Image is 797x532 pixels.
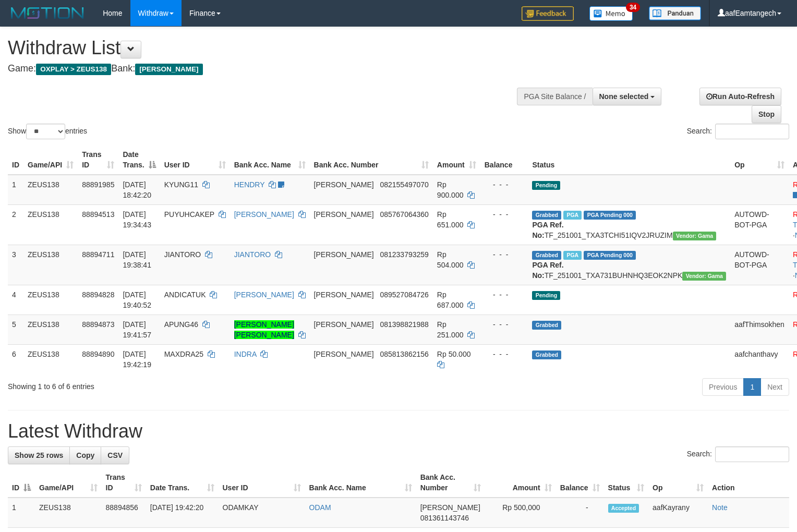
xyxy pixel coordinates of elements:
label: Show entries [8,124,87,139]
td: ZEUS138 [23,344,78,374]
span: 88894873 [82,320,114,329]
span: Copy 082155497070 to clipboard [380,180,428,189]
a: [PERSON_NAME] [234,291,294,299]
th: Trans ID: activate to sort column ascending [102,468,146,498]
th: Amount: activate to sort column ascending [433,145,480,175]
span: Copy 081398821988 to clipboard [380,320,428,329]
span: PUYUHCAKEP [164,210,214,219]
span: Marked by aafanarl [563,251,582,260]
input: Search: [715,124,789,139]
span: [DATE] 19:42:19 [123,350,151,369]
td: ZEUS138 [23,204,78,245]
td: 4 [8,285,23,315]
span: Copy 081233793259 to clipboard [380,250,428,259]
span: None selected [599,92,649,101]
a: ODAM [309,503,331,512]
span: Copy 081361143746 to clipboard [420,514,469,522]
span: JIANTORO [164,250,201,259]
td: ODAMKAY [219,498,305,528]
div: - - - [485,179,524,190]
h1: Withdraw List [8,38,521,58]
span: Grabbed [532,251,561,260]
span: 88891985 [82,180,114,189]
span: [DATE] 19:34:43 [123,210,151,229]
span: 88894711 [82,250,114,259]
a: 1 [743,378,761,396]
a: Copy [69,446,101,464]
button: None selected [593,88,662,105]
span: [PERSON_NAME] [314,180,374,189]
td: ZEUS138 [35,498,102,528]
th: Amount: activate to sort column ascending [485,468,556,498]
span: [PERSON_NAME] [314,320,374,329]
span: Show 25 rows [15,451,63,460]
td: 1 [8,498,35,528]
span: Rp 687.000 [437,291,464,309]
th: Game/API: activate to sort column ascending [23,145,78,175]
span: Rp 504.000 [437,250,464,269]
div: - - - [485,289,524,300]
td: 5 [8,315,23,344]
td: AUTOWD-BOT-PGA [730,245,789,285]
a: Previous [702,378,744,396]
span: PGA Pending [584,211,636,220]
span: 88894828 [82,291,114,299]
span: Rp 50.000 [437,350,471,358]
label: Search: [687,446,789,462]
td: aafThimsokhen [730,315,789,344]
td: 88894856 [102,498,146,528]
th: Op: activate to sort column ascending [648,468,708,498]
td: aafKayrany [648,498,708,528]
a: Stop [752,105,781,123]
th: Bank Acc. Name: activate to sort column ascending [305,468,416,498]
span: [PERSON_NAME] [314,250,374,259]
th: Op: activate to sort column ascending [730,145,789,175]
span: Copy [76,451,94,460]
span: 88894890 [82,350,114,358]
b: PGA Ref. No: [532,221,563,239]
span: Vendor URL: https://trx31.1velocity.biz [673,232,717,240]
img: MOTION_logo.png [8,5,87,21]
input: Search: [715,446,789,462]
th: Balance: activate to sort column ascending [556,468,604,498]
span: Copy 089527084726 to clipboard [380,291,428,299]
span: [DATE] 19:41:57 [123,320,151,339]
b: PGA Ref. No: [532,261,563,280]
a: CSV [101,446,129,464]
span: MAXDRA25 [164,350,203,358]
span: [DATE] 19:40:52 [123,291,151,309]
div: PGA Site Balance / [517,88,592,105]
a: [PERSON_NAME] [234,210,294,219]
a: INDRA [234,350,257,358]
span: [PERSON_NAME] [314,350,374,358]
span: ANDICATUK [164,291,206,299]
span: Rp 651.000 [437,210,464,229]
div: - - - [485,349,524,359]
span: Rp 251.000 [437,320,464,339]
th: Bank Acc. Number: activate to sort column ascending [416,468,486,498]
img: Button%20Memo.svg [589,6,633,21]
span: PGA Pending [584,251,636,260]
th: Bank Acc. Name: activate to sort column ascending [230,145,310,175]
h4: Game: Bank: [8,64,521,74]
td: AUTOWD-BOT-PGA [730,204,789,245]
span: Grabbed [532,321,561,330]
td: TF_251001_TXA731BUHNHQ3EOK2NPK [528,245,730,285]
td: 6 [8,344,23,374]
th: Action [708,468,789,498]
td: ZEUS138 [23,285,78,315]
span: Pending [532,181,560,190]
th: Status: activate to sort column ascending [604,468,649,498]
th: Game/API: activate to sort column ascending [35,468,102,498]
span: [DATE] 19:38:41 [123,250,151,269]
th: ID [8,145,23,175]
div: - - - [485,249,524,260]
span: 34 [626,3,640,12]
td: ZEUS138 [23,175,78,205]
a: Next [760,378,789,396]
th: ID: activate to sort column descending [8,468,35,498]
span: [PERSON_NAME] [314,291,374,299]
span: Vendor URL: https://trx31.1velocity.biz [682,272,726,281]
div: - - - [485,319,524,330]
a: Note [712,503,728,512]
